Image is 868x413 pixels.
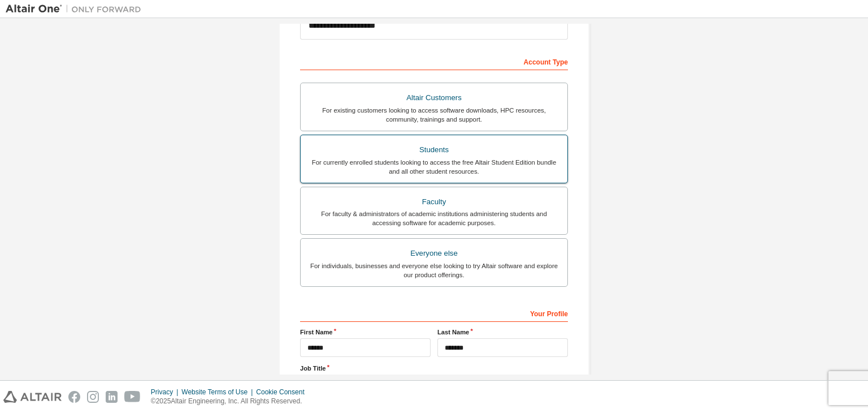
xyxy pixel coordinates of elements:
[3,391,62,403] img: altair_logo.svg
[307,209,561,227] div: For faculty & administrators of academic institutions administering students and accessing softwa...
[300,52,568,70] div: Account Type
[307,90,561,106] div: Altair Customers
[6,3,147,15] img: Altair One
[124,391,141,403] img: youtube.svg
[300,364,568,373] label: Job Title
[437,328,568,337] label: Last Name
[151,388,181,397] div: Privacy
[300,304,568,322] div: Your Profile
[256,388,311,397] div: Cookie Consent
[307,106,561,124] div: For existing customers looking to access software downloads, HPC resources, community, trainings ...
[307,158,561,176] div: For currently enrolled students looking to access the free Altair Student Edition bundle and all ...
[151,397,311,406] p: © 2025 Altair Engineering, Inc. All Rights Reserved.
[307,194,561,210] div: Faculty
[300,328,431,337] label: First Name
[87,391,99,403] img: instagram.svg
[181,388,256,397] div: Website Terms of Use
[106,391,118,403] img: linkedin.svg
[307,246,561,261] div: Everyone else
[307,261,561,279] div: For individuals, businesses and everyone else looking to try Altair software and explore our prod...
[68,391,80,403] img: facebook.svg
[307,142,561,158] div: Students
